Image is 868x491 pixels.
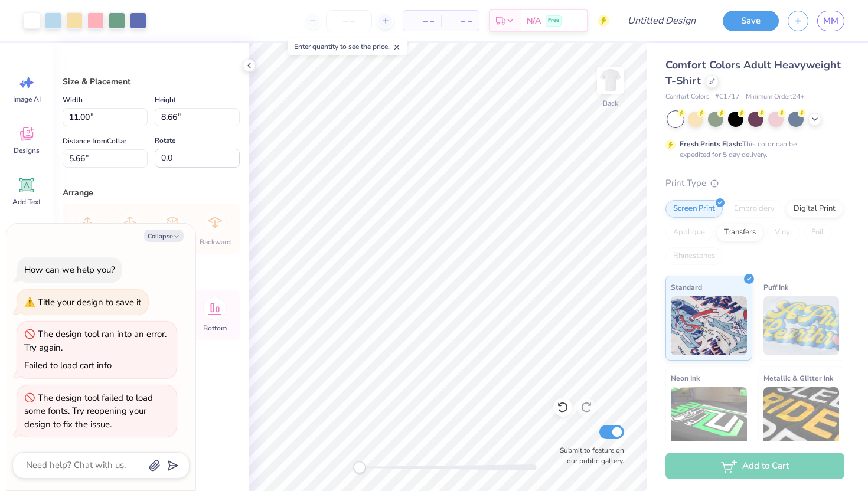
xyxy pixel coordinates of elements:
[63,76,240,88] div: Size & Placement
[680,139,825,160] div: This color can be expedited for 5 day delivery.
[24,328,167,353] div: The design tool ran into an error. Try again.
[448,15,472,27] span: – –
[288,38,407,55] div: Enter quantity to see the price.
[38,296,141,308] div: Title your design to save it
[410,15,434,27] span: – –
[746,92,805,102] span: Minimum Order: 24 +
[599,68,622,92] img: Back
[786,200,843,218] div: Digital Print
[203,323,227,333] span: Bottom
[763,281,788,293] span: Puff Ink
[680,139,742,149] strong: Fresh Prints Flash:
[155,93,176,107] label: Height
[823,14,838,28] span: MM
[665,176,844,190] div: Print Type
[63,134,126,148] label: Distance from Collar
[723,11,779,31] button: Save
[354,461,366,473] div: Accessibility label
[63,186,240,199] div: Arrange
[671,372,700,384] span: Neon Ink
[12,197,41,207] span: Add Text
[817,11,844,31] a: MM
[548,17,559,25] span: Free
[767,224,800,241] div: Vinyl
[63,93,83,107] label: Width
[671,387,747,446] img: Neon Ink
[24,264,115,276] div: How can we help you?
[13,94,41,104] span: Image AI
[665,247,723,265] div: Rhinestones
[665,200,723,218] div: Screen Print
[24,392,153,430] div: The design tool failed to load some fonts. Try reopening your design to fix the issue.
[665,58,841,88] span: Comfort Colors Adult Heavyweight T-Shirt
[553,445,624,466] label: Submit to feature on our public gallery.
[763,372,833,384] span: Metallic & Glitter Ink
[763,296,840,355] img: Puff Ink
[671,296,747,355] img: Standard
[618,9,705,32] input: Untitled Design
[527,15,541,27] span: N/A
[763,387,840,446] img: Metallic & Glitter Ink
[671,281,702,293] span: Standard
[155,133,175,148] label: Rotate
[715,92,740,102] span: # C1717
[603,98,618,109] div: Back
[804,224,831,241] div: Foil
[14,146,40,155] span: Designs
[665,224,713,241] div: Applique
[144,230,184,242] button: Collapse
[24,359,112,371] div: Failed to load cart info
[326,10,372,31] input: – –
[716,224,763,241] div: Transfers
[726,200,782,218] div: Embroidery
[665,92,709,102] span: Comfort Colors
